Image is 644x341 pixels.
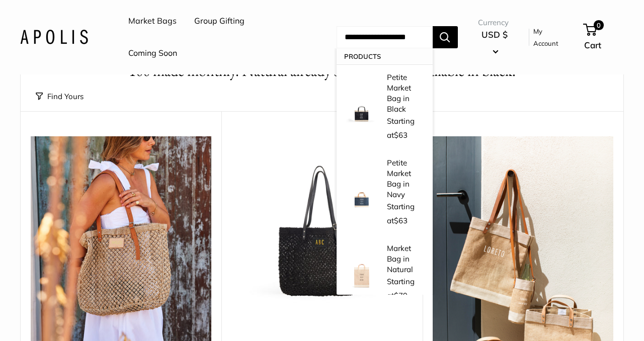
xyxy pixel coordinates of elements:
[387,116,415,140] span: Starting at
[533,25,567,50] a: My Account
[584,40,601,50] span: Cart
[394,291,408,300] span: $79
[347,178,377,208] img: description_Make it yours with custom text.
[128,14,177,29] a: Market Bags
[337,150,433,235] a: description_Make it yours with custom text. Petite Market Bag in Navy Starting at$63
[481,29,508,40] span: USD $
[387,157,423,200] p: Petite Market Bag in Navy
[8,303,108,333] iframe: Sign Up via Text for Offers
[337,64,433,150] a: description_Make it yours with custom printed text. Petite Market Bag in Black Starting at$63
[478,16,512,30] span: Currency
[433,26,458,48] button: Search
[347,258,377,288] img: Market Bag in Natural
[387,277,415,300] span: Starting at
[231,136,412,317] img: Mercado Woven in Black | Estimated Ship: Oct. 19th
[337,48,433,64] p: Products
[593,20,603,30] span: 0
[128,46,177,61] a: Coming Soon
[478,27,512,59] button: USD $
[20,30,88,44] img: Apolis
[231,136,412,317] a: Mercado Woven in Black | Estimated Ship: Oct. 19thMercado Woven in Black | Estimated Ship: Oct. 19th
[387,202,415,225] span: Starting at
[337,26,433,48] input: Search...
[337,235,433,310] a: Market Bag in Natural Market Bag in Natural Starting at$79
[194,14,245,29] a: Group Gifting
[387,243,423,275] p: Market Bag in Natural
[584,21,624,53] a: 0 Cart
[347,92,377,122] img: description_Make it yours with custom printed text.
[394,130,408,140] span: $63
[387,72,423,114] p: Petite Market Bag in Black
[36,90,84,104] button: Find Yours
[394,216,408,225] span: $63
